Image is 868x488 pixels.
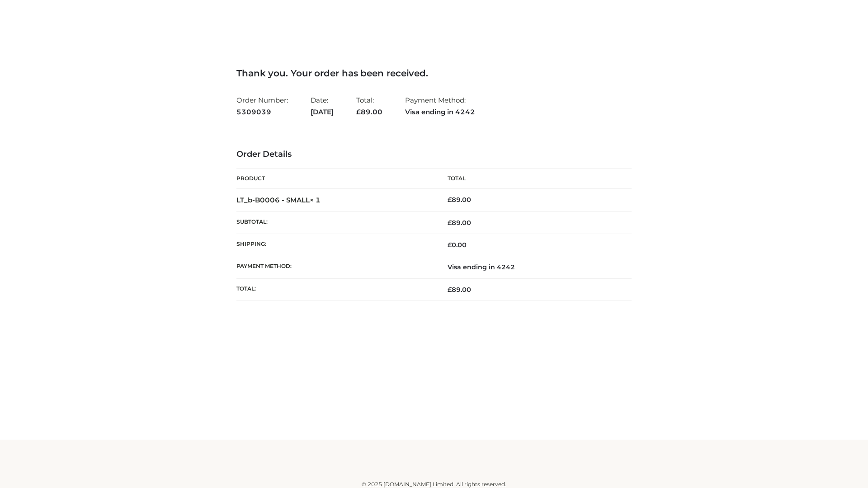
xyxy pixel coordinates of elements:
th: Product [236,169,434,189]
h3: Thank you. Your order has been received. [236,68,632,79]
h3: Order Details [236,150,632,160]
td: Visa ending in 4242 [434,256,632,278]
span: £ [448,286,452,294]
strong: 5309039 [236,106,288,118]
th: Subtotal: [236,211,434,234]
strong: Visa ending in 4242 [405,106,475,118]
bdi: 0.00 [448,241,467,249]
span: 89.00 [356,108,382,116]
span: £ [448,241,452,249]
strong: × 1 [310,196,321,204]
li: Total: [356,92,382,120]
bdi: 89.00 [448,196,471,204]
th: Total: [236,278,434,300]
strong: [DATE] [311,106,334,118]
span: 89.00 [448,219,471,227]
span: £ [448,219,452,227]
th: Payment method: [236,256,434,278]
strong: LT_b-B0006 - SMALL [236,196,321,204]
span: £ [356,108,361,116]
th: Total [434,169,632,189]
li: Date: [311,92,334,120]
li: Payment Method: [405,92,475,120]
th: Shipping: [236,234,434,256]
span: 89.00 [448,286,471,294]
li: Order Number: [236,92,288,120]
span: £ [448,196,452,204]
